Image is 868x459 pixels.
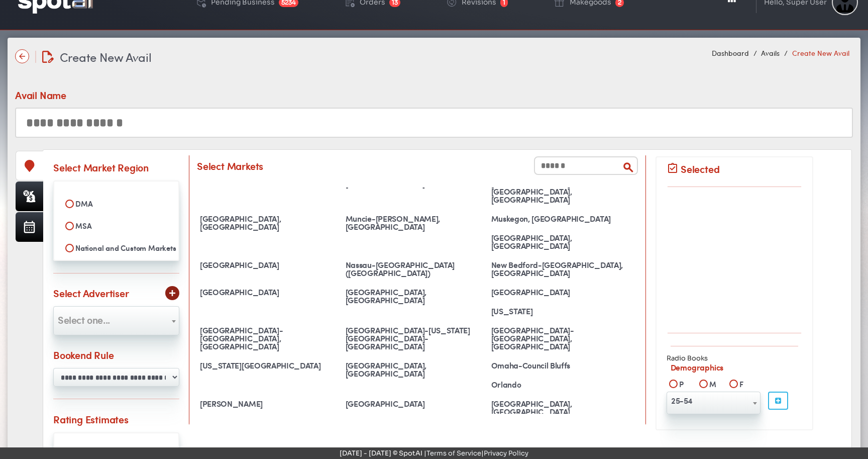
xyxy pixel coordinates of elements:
[343,258,488,280] div: Nassau-[GEOGRAPHIC_DATA] ([GEOGRAPHIC_DATA])
[488,358,634,373] div: Omaha-Council Bluffs
[712,48,749,58] a: Dashboard
[761,48,780,58] a: Avails
[60,239,172,256] label: National and Custom Markets
[667,333,802,333] img: line-8.svg
[35,51,36,63] img: line-12.svg
[60,217,172,234] label: MSA
[667,392,761,414] span: 25-54
[197,358,343,373] div: [US_STATE][GEOGRAPHIC_DATA]
[488,378,634,392] div: Orlando
[197,158,263,173] div: Select Markets
[197,397,343,411] div: [PERSON_NAME]
[488,168,634,207] div: [GEOGRAPHIC_DATA]-[GEOGRAPHIC_DATA]-[GEOGRAPHIC_DATA], [GEOGRAPHIC_DATA]
[677,379,684,392] label: P
[488,258,634,280] div: New Bedford-[GEOGRAPHIC_DATA], [GEOGRAPHIC_DATA]
[667,393,760,409] span: 25-54
[53,286,129,300] div: Select Advertiser
[782,48,849,58] li: Create New Avail
[60,48,152,65] span: Create New Avail
[737,379,743,392] label: F
[60,195,172,212] label: DMA
[343,323,488,353] div: [GEOGRAPHIC_DATA]-[US_STATE][GEOGRAPHIC_DATA]-[GEOGRAPHIC_DATA]
[343,397,488,411] div: [GEOGRAPHIC_DATA]
[197,323,343,353] div: [GEOGRAPHIC_DATA]-[GEOGRAPHIC_DATA], [GEOGRAPHIC_DATA]
[53,399,179,399] img: line-8.svg
[681,161,719,176] div: Selected
[667,361,795,375] label: Demographics
[343,358,488,381] div: [GEOGRAPHIC_DATA], [GEOGRAPHIC_DATA]
[622,161,634,173] img: search.png
[53,273,179,273] img: line-8.svg
[488,304,634,318] div: [US_STATE]
[53,412,129,426] div: Rating Estimates
[484,449,528,457] a: Privacy Policy
[15,49,29,63] img: name-arrow-back-state-default-icon-true-icon-only-true-type.svg
[53,347,114,362] div: Bookend Rule
[42,51,54,63] img: edit-document.svg
[197,258,343,272] div: [GEOGRAPHIC_DATA]
[343,285,488,307] div: [GEOGRAPHIC_DATA], [GEOGRAPHIC_DATA]
[53,160,149,174] div: Select Market Region
[667,354,708,362] strong: Radio Books
[197,212,343,234] div: [GEOGRAPHIC_DATA], [GEOGRAPHIC_DATA]
[197,285,343,299] div: [GEOGRAPHIC_DATA]
[488,285,634,299] div: [GEOGRAPHIC_DATA]
[426,449,481,457] a: Terms of Service
[488,231,634,253] div: [GEOGRAPHIC_DATA], [GEOGRAPHIC_DATA]
[707,379,716,392] label: M
[58,312,110,327] span: Select one...
[197,181,638,181] img: line-8.svg
[671,346,799,346] img: line-8.svg
[169,290,175,296] img: add-1.svg
[667,162,679,174] img: assignment-turned-in.png
[488,212,634,226] div: Muskegon, [GEOGRAPHIC_DATA]
[488,397,634,419] div: [GEOGRAPHIC_DATA], [GEOGRAPHIC_DATA]
[15,87,67,102] div: Avail Name
[343,212,488,234] div: Muncie-[PERSON_NAME], [GEOGRAPHIC_DATA]
[488,323,634,353] div: [GEOGRAPHIC_DATA]-[GEOGRAPHIC_DATA], [GEOGRAPHIC_DATA]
